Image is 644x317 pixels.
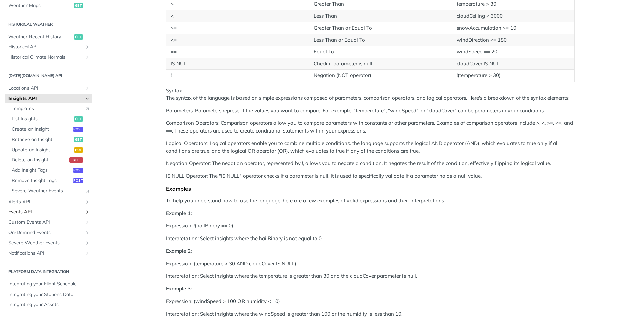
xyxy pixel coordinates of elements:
[12,147,72,153] span: Update an Insight
[166,260,575,268] p: Expression: (temperature > 30 AND cloudCover IS NULL)
[8,250,83,257] span: Notifications API
[8,2,72,9] span: Weather Maps
[309,34,452,46] td: Less Than or Equal To
[74,147,83,153] span: put
[166,210,192,216] strong: Example 1:
[12,116,72,122] span: List Insights
[8,114,92,124] a: List Insightsget
[85,44,90,50] button: Show subpages for Historical API
[85,55,90,60] button: Show subpages for Historical Climate Normals
[452,22,574,34] td: snowAccumulation >= 10
[5,1,92,11] a: Weather Mapsget
[8,155,92,165] a: Delete an Insightdel
[8,291,90,298] span: Integrating your Stations Data
[309,46,452,58] td: Equal To
[452,58,574,70] td: cloudCover IS NULL
[74,116,83,122] span: get
[5,42,92,52] a: Historical APIShow subpages for Historical API
[5,52,92,62] a: Historical Climate NormalsShow subpages for Historical Climate Normals
[74,34,83,40] span: get
[85,106,90,111] i: Link
[5,32,92,42] a: Weather Recent Historyget
[8,219,83,226] span: Custom Events API
[85,199,90,205] button: Show subpages for Alerts API
[85,209,90,215] button: Show subpages for Events API
[8,301,90,308] span: Integrating your Assets
[74,137,83,142] span: get
[85,251,90,256] button: Show subpages for Notifications API
[5,228,92,238] a: On-Demand EventsShow subpages for On-Demand Events
[166,197,575,205] p: To help you understand how to use the language, here are a few examples of valid expressions and ...
[166,46,309,58] td: ==
[166,22,309,34] td: >=
[12,105,81,112] span: Templates
[8,240,83,246] span: Severe Weather Events
[85,220,90,225] button: Show subpages for Custom Events API
[452,70,574,82] td: !(temperature > 30)
[166,70,309,82] td: !
[12,136,72,143] span: Retrieve an Insight
[12,126,72,133] span: Create an Insight
[8,186,92,196] a: Severe Weather EventsLink
[309,10,452,22] td: Less Than
[166,298,575,305] p: Expression: (windSpeed > 100 OR humidity < 10)
[166,58,309,70] td: IS NULL
[166,185,575,192] div: Examples
[8,34,72,40] span: Weather Recent History
[8,281,90,287] span: Integrating your Flight Schedule
[5,83,92,93] a: Locations APIShow subpages for Locations API
[5,21,92,28] h2: Historical Weather
[452,46,574,58] td: windSpeed == 20
[5,207,92,217] a: Events APIShow subpages for Events API
[5,279,92,289] a: Integrating your Flight Schedule
[309,58,452,70] td: Check if parameter is null
[166,87,575,102] p: Syntax The syntax of the language is based on simple expressions composed of parameters, comparis...
[8,124,92,135] a: Create an Insightpost
[166,222,575,230] p: Expression: !(hailBinary == 0)
[8,95,83,102] span: Insights API
[5,73,92,79] h2: [DATE][DOMAIN_NAME] API
[5,238,92,248] a: Severe Weather EventsShow subpages for Severe Weather Events
[12,157,68,163] span: Delete an Insight
[73,127,83,132] span: post
[166,272,575,280] p: Interpretation: Select insights where the temperature is greater than 30 and the cloudCover param...
[69,157,83,163] span: del
[12,188,81,194] span: Severe Weather Events
[5,269,92,275] h2: Platform DATA integration
[452,10,574,22] td: cloudCeiling < 3000
[8,54,83,61] span: Historical Climate Normals
[166,172,575,180] p: IS NULL Operator: The "IS NULL" operator checks if a parameter is null. It is used to specificall...
[166,10,309,22] td: <
[8,135,92,145] a: Retrieve an Insightget
[309,70,452,82] td: Negation (NOT operator)
[5,217,92,227] a: Custom Events APIShow subpages for Custom Events API
[8,199,83,205] span: Alerts API
[8,165,92,175] a: Add Insight Tagspost
[12,177,72,184] span: Remove Insight Tags
[5,197,92,207] a: Alerts APIShow subpages for Alerts API
[5,94,92,104] a: Insights APIHide subpages for Insights API
[85,230,90,235] button: Show subpages for On-Demand Events
[85,188,90,194] i: Link
[309,22,452,34] td: Greater Than or Equal To
[166,285,192,292] strong: Example 3:
[85,96,90,101] button: Hide subpages for Insights API
[166,119,575,135] p: Comparison Operators: Comparison operators allow you to compare parameters with constants or othe...
[8,145,92,155] a: Update an Insightput
[8,176,92,186] a: Remove Insight Tagspost
[166,34,309,46] td: <=
[85,240,90,246] button: Show subpages for Severe Weather Events
[166,140,575,155] p: Logical Operators: Logical operators enable you to combine multiple conditions. the language supp...
[166,160,575,167] p: Negation Operator: The negation operator, represented by !, allows you to negate a condition. It ...
[166,248,192,254] strong: Example 2:
[8,44,83,50] span: Historical API
[73,168,83,173] span: post
[74,3,83,8] span: get
[85,86,90,91] button: Show subpages for Locations API
[73,178,83,183] span: post
[452,34,574,46] td: windDirection <= 180
[8,104,92,114] a: TemplatesLink
[5,248,92,258] a: Notifications APIShow subpages for Notifications API
[8,85,83,92] span: Locations API
[5,300,92,310] a: Integrating your Assets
